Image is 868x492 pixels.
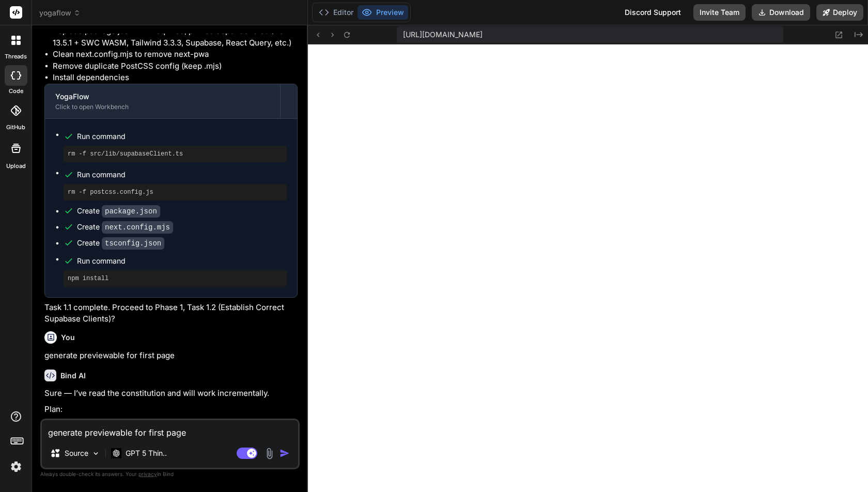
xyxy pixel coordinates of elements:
div: Click to open Workbench [55,103,270,111]
span: yogaflow [39,8,81,18]
img: attachment [263,448,275,459]
pre: rm -f postcss.config.js [68,188,283,196]
img: icon [280,448,290,458]
code: package.json [102,205,160,218]
p: Source [65,448,88,458]
label: Upload [6,162,26,171]
li: Remove duplicate PostCSS config (keep .mjs) [53,60,298,72]
div: Create [77,206,160,217]
p: Task 1.1 complete. Proceed to Phase 1, Task 1.2 (Establish Correct Supabase Clients)? [44,302,298,325]
p: Sure — I’ve read the constitution and will work incrementally. [44,388,298,399]
h6: Bind AI [60,371,86,381]
li: Start the Next.js dev server so the home page (src/app/page.tsx) is previewable. [53,417,298,440]
code: tsconfig.json [102,237,164,250]
p: Always double-check its answers. Your in Bind [40,469,300,479]
li: Clean next.config.mjs to remove next-pwa [53,49,298,60]
p: generate previewable for first page [44,350,298,362]
label: GitHub [6,123,25,132]
div: YogaFlow [55,91,270,102]
img: Pick Models [91,449,100,458]
button: Deploy [816,4,863,21]
pre: npm install [68,274,283,283]
label: threads [5,52,27,61]
h6: You [61,332,75,343]
button: Preview [358,5,408,20]
button: Download [752,4,810,21]
div: Create [77,222,173,233]
span: Run command [77,170,287,180]
p: GPT 5 Thin.. [126,448,167,458]
div: Discord Support [618,4,687,21]
span: Run command [77,131,287,142]
button: Invite Team [693,4,746,21]
img: GPT 5 Thinking High [111,448,121,458]
span: [URL][DOMAIN_NAME] [403,29,483,40]
button: YogaFlowClick to open Workbench [45,84,280,118]
img: settings [7,458,25,475]
pre: rm -f src/lib/supabaseClient.ts [68,150,283,158]
p: Plan: [44,404,298,416]
div: Create [77,238,164,249]
span: Run command [77,256,287,266]
label: code [9,87,23,96]
span: privacy [138,471,157,477]
code: next.config.mjs [102,221,173,234]
button: Editor [315,5,358,20]
li: Replace package.json with required, pinned dependencies (Next 13.5.1 + SWC WASM, Tailwind 3.3.3, ... [53,25,298,49]
iframe: Preview [308,44,868,492]
li: Install dependencies [53,72,298,84]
